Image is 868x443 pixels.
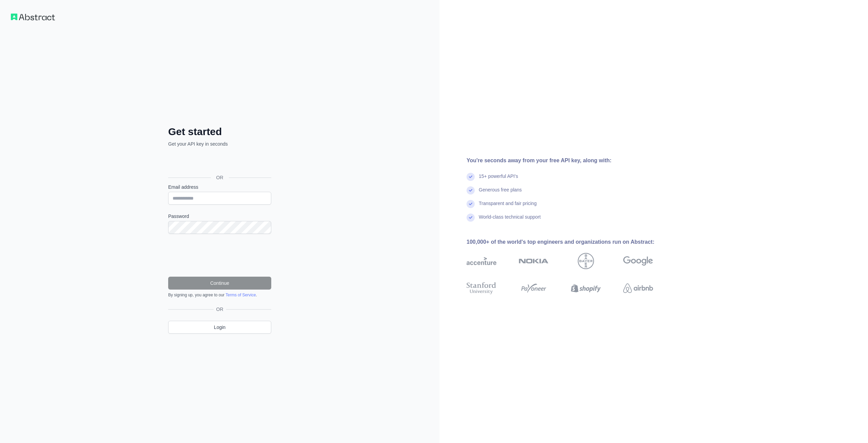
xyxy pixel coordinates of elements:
[467,238,675,246] div: 100,000+ of the world's top engineers and organizations run on Abstract:
[168,292,271,298] div: By signing up, you agree to our .
[467,281,496,296] img: stanford university
[168,184,271,190] label: Email address
[467,186,475,195] img: check mark
[211,174,229,181] span: OR
[467,200,475,208] img: check mark
[578,253,594,269] img: bayer
[165,155,273,170] iframe: Sign in with Google Button
[168,213,271,220] label: Password
[225,293,256,297] a: Terms of Service
[168,321,271,334] a: Login
[11,14,55,20] img: Workflow
[467,156,675,165] div: You're seconds away from your free API key, along with:
[214,306,226,313] span: OR
[623,281,653,296] img: airbnb
[168,141,271,147] p: Get your API key in seconds
[519,253,549,269] img: nokia
[623,253,653,269] img: google
[479,186,522,200] div: Generous free plans
[467,173,475,181] img: check mark
[168,242,271,269] iframe: reCAPTCHA
[467,214,475,222] img: check mark
[168,277,271,290] button: Continue
[479,200,537,214] div: Transparent and fair pricing
[571,281,601,296] img: shopify
[479,173,518,186] div: 15+ powerful API's
[168,126,271,138] h2: Get started
[519,281,549,296] img: payoneer
[467,253,496,269] img: accenture
[479,214,541,227] div: World-class technical support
